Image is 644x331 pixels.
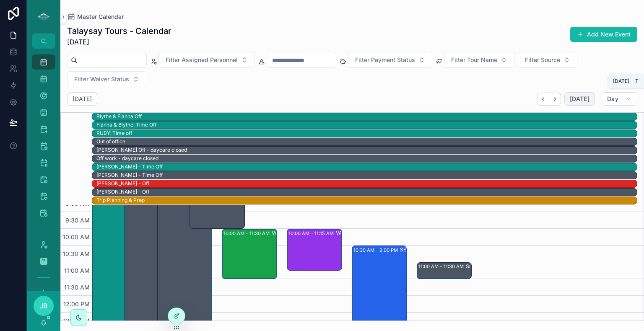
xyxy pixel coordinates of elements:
[222,229,277,279] div: 10:00 AM – 11:30 AMVAN: TT - [PERSON_NAME] (4) [PERSON_NAME], TW:GYGZG2H5M97N
[96,147,187,153] div: [PERSON_NAME] Off - daycare closed
[190,196,244,228] div: 9:00 AM – 10:00 AMSSC: TT - Early Bird Sunshine Coast (1) [PERSON_NAME], TW:VWWJ-STMK
[61,233,92,240] span: 10:00 AM
[63,200,92,207] span: 9:00 AM
[39,301,48,311] span: JB
[96,171,163,179] div: Richard - Time Off
[353,246,400,254] div: 10:30 AM – 2:00 PM
[67,71,146,87] button: Select Button
[61,317,92,324] span: 12:30 PM
[223,229,272,238] div: 10:00 AM – 11:30 AM
[355,56,415,64] span: Filter Payment Status
[525,56,560,64] span: Filter Source
[67,37,171,47] span: [DATE]
[272,230,325,236] div: VAN: TT - [PERSON_NAME] (4) [PERSON_NAME], TW:GYGZG2H5M97N
[607,95,618,103] span: Day
[400,246,453,253] div: SSC: 3.5 hr - Kayak Tour (1) [PERSON_NAME], TW:VWWJ-STMK
[336,230,389,236] div: VAN: [GEOGRAPHIC_DATA][PERSON_NAME] (30) [PERSON_NAME], TW:ASPT-ATBW
[96,189,149,195] div: [PERSON_NAME] - Off
[96,113,142,120] div: Blythe & Fianna Off
[451,56,497,64] span: Filter Tour Name
[96,180,149,187] div: Candace - Off
[417,263,472,279] div: 11:00 AM – 11:30 AMSunshine Coast Calendar Review
[96,130,132,137] div: RUBY: Time off
[73,95,92,103] h2: [DATE]
[634,78,640,85] span: T
[96,172,163,178] div: [PERSON_NAME] - Time Off
[61,250,92,257] span: 10:30 AM
[96,155,158,162] div: Off work - daycare closed
[62,284,92,291] span: 11:30 AM
[96,197,145,204] div: Trip Planning & Prep
[518,52,577,68] button: Select Button
[166,56,238,64] span: Filter Assigned Personnel
[348,52,432,68] button: Select Button
[613,78,629,85] span: [DATE]
[62,267,92,274] span: 11:00 AM
[96,180,149,187] div: [PERSON_NAME] - Off
[602,92,637,106] button: Day
[418,262,466,271] div: 11:00 AM – 11:30 AM
[96,122,156,128] div: Fianna & Blythe: Time Off
[27,49,60,291] div: scrollable content
[96,197,145,204] div: Trip Planning & Prep
[158,52,255,68] button: Select Button
[466,263,519,270] div: Sunshine Coast Calendar Review
[288,229,336,238] div: 10:00 AM – 11:15 AM
[96,138,125,145] div: Out of office
[37,10,50,23] img: App logo
[67,13,124,21] a: Master Calendar
[287,229,342,270] div: 10:00 AM – 11:15 AMVAN: [GEOGRAPHIC_DATA][PERSON_NAME] (30) [PERSON_NAME], TW:ASPT-ATBW
[63,217,92,224] span: 9:30 AM
[96,163,163,170] div: [PERSON_NAME] - Time Off
[96,138,125,145] div: Out of office
[96,163,163,171] div: Richard - Time Off
[74,75,129,83] span: Filter Waiver Status
[537,93,549,106] button: Back
[96,129,132,137] div: RUBY: Time off
[96,188,149,196] div: Candace - Off
[570,27,637,42] button: Add New Event
[96,146,187,154] div: Becky Off - daycare closed
[444,52,514,68] button: Select Button
[61,300,92,308] span: 12:00 PM
[77,13,124,21] span: Master Calendar
[564,92,595,106] button: [DATE]
[96,113,142,120] div: Blythe & Fianna Off
[67,25,171,37] h1: Talaysay Tours - Calendar
[549,93,561,106] button: Next
[570,95,589,103] span: [DATE]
